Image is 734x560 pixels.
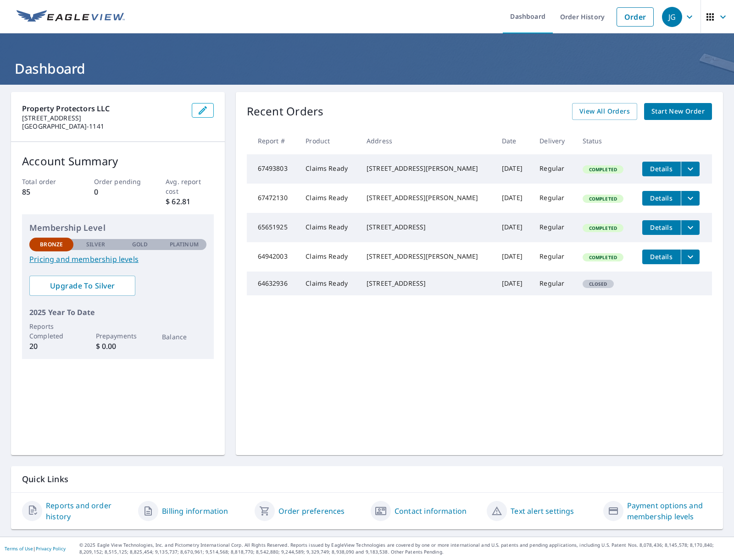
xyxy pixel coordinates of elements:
td: [DATE] [495,272,532,295]
a: Upgrade To Silver [29,276,135,296]
a: View All Orders [572,103,637,120]
span: Start New Order [651,106,705,117]
td: 64942003 [247,242,299,272]
p: 0 [94,186,142,197]
th: Delivery [532,127,575,154]
a: Pricing and membership levels [29,254,206,265]
a: Terms of Use [5,545,33,552]
span: Details [648,164,675,173]
div: [STREET_ADDRESS][PERSON_NAME] [367,164,487,173]
th: Status [575,127,635,154]
td: 67493803 [247,154,299,184]
td: Regular [532,242,575,272]
p: Gold [132,240,148,249]
td: Claims Ready [298,272,359,295]
span: Completed [584,254,623,261]
div: [STREET_ADDRESS][PERSON_NAME] [367,193,487,202]
a: Payment options and membership levels [627,500,712,522]
a: Reports and order history [46,500,131,522]
span: Completed [584,166,623,173]
p: Account Summary [22,153,214,169]
p: Membership Level [29,222,206,234]
button: filesDropdownBtn-64942003 [681,250,700,264]
p: [STREET_ADDRESS] [22,114,184,122]
button: filesDropdownBtn-65651925 [681,220,700,235]
div: JG [662,7,682,27]
td: Regular [532,154,575,184]
td: Regular [532,184,575,213]
p: Total order [22,177,70,186]
td: [DATE] [495,184,532,213]
th: Report # [247,127,299,154]
button: detailsBtn-64942003 [642,250,681,264]
span: Completed [584,225,623,231]
p: [GEOGRAPHIC_DATA]-1141 [22,122,184,130]
td: [DATE] [495,242,532,272]
td: 65651925 [247,213,299,242]
th: Product [298,127,359,154]
span: Details [648,194,675,202]
button: detailsBtn-65651925 [642,220,681,235]
p: Reports Completed [29,321,73,341]
span: Completed [584,196,623,202]
th: Date [495,127,532,154]
p: 20 [29,341,73,352]
td: Claims Ready [298,242,359,272]
button: detailsBtn-67472130 [642,191,681,206]
span: Closed [584,281,613,287]
p: Recent Orders [247,103,324,120]
a: Order [617,7,654,27]
td: [DATE] [495,213,532,242]
span: Details [648,223,675,232]
span: View All Orders [579,106,630,117]
a: Contact information [395,506,467,517]
p: Balance [162,332,206,342]
h1: Dashboard [11,59,723,78]
p: Quick Links [22,473,712,485]
p: © 2025 Eagle View Technologies, Inc. and Pictometry International Corp. All Rights Reserved. Repo... [79,542,729,555]
th: Address [359,127,495,154]
p: Silver [86,240,106,249]
p: 85 [22,186,70,197]
p: Prepayments [96,331,140,341]
td: Claims Ready [298,154,359,184]
td: Claims Ready [298,184,359,213]
p: 2025 Year To Date [29,307,206,318]
td: 64632936 [247,272,299,295]
div: [STREET_ADDRESS] [367,279,487,288]
td: 67472130 [247,184,299,213]
span: Upgrade To Silver [37,281,128,291]
span: Details [648,252,675,261]
a: Privacy Policy [36,545,66,552]
p: Property Protectors LLC [22,103,184,114]
p: Bronze [40,240,63,249]
p: Platinum [170,240,199,249]
a: Order preferences [278,506,345,517]
img: EV Logo [17,10,125,24]
a: Billing information [162,506,228,517]
div: [STREET_ADDRESS][PERSON_NAME] [367,252,487,261]
button: filesDropdownBtn-67472130 [681,191,700,206]
p: | [5,546,66,551]
td: Claims Ready [298,213,359,242]
p: $ 62.81 [166,196,213,207]
p: Avg. report cost [166,177,213,196]
a: Text alert settings [511,506,574,517]
div: [STREET_ADDRESS] [367,223,487,232]
button: filesDropdownBtn-67493803 [681,162,700,176]
button: detailsBtn-67493803 [642,162,681,176]
a: Start New Order [644,103,712,120]
td: Regular [532,272,575,295]
td: [DATE] [495,154,532,184]
p: $ 0.00 [96,341,140,352]
td: Regular [532,213,575,242]
p: Order pending [94,177,142,186]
